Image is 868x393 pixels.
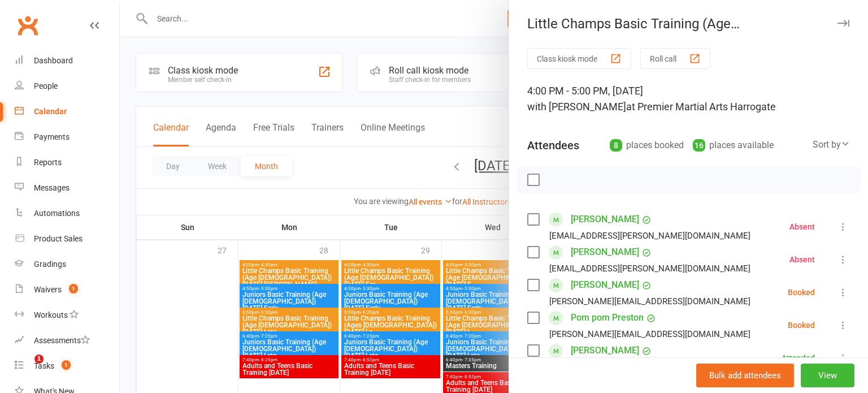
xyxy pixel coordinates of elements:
[788,321,815,329] div: Booked
[15,303,119,328] a: Workouts
[34,310,68,319] div: Workouts
[15,252,119,277] a: Gradings
[509,16,868,32] div: Little Champs Basic Training (Age [DEMOGRAPHIC_DATA]) [DATE] E...
[801,364,854,387] button: View
[34,260,66,269] div: Gradings
[527,83,850,115] div: 4:00 PM - 5:00 PM, [DATE]
[34,183,70,192] div: Messages
[789,223,815,231] div: Absent
[696,364,794,387] button: Bulk add attendees
[782,354,815,362] div: Attended
[34,336,90,345] div: Assessments
[34,56,73,65] div: Dashboard
[15,277,119,303] a: Waivers 1
[527,101,626,113] span: with [PERSON_NAME]
[571,210,639,228] a: [PERSON_NAME]
[571,342,639,360] a: [PERSON_NAME]
[34,234,83,243] div: Product Sales
[527,137,579,153] div: Attendees
[549,327,750,342] div: [PERSON_NAME][EMAIL_ADDRESS][DOMAIN_NAME]
[34,132,70,141] div: Payments
[34,209,80,218] div: Automations
[549,294,750,309] div: [PERSON_NAME][EMAIL_ADDRESS][DOMAIN_NAME]
[34,81,58,90] div: People
[15,74,119,99] a: People
[789,256,815,264] div: Absent
[626,101,776,113] span: at Premier Martial Arts Harrogate
[788,288,815,296] div: Booked
[34,355,44,364] span: 1
[693,137,774,153] div: places available
[610,137,684,153] div: places booked
[15,99,119,124] a: Calendar
[14,11,42,40] a: Clubworx
[15,353,119,379] a: Tasks 1
[34,107,67,116] div: Calendar
[34,361,54,370] div: Tasks
[813,137,850,152] div: Sort by
[15,150,119,175] a: Reports
[549,228,750,243] div: [EMAIL_ADDRESS][PERSON_NAME][DOMAIN_NAME]
[15,201,119,226] a: Automations
[15,48,119,74] a: Dashboard
[62,360,71,370] span: 1
[15,328,119,353] a: Assessments
[571,309,644,327] a: Pom pom Preston
[11,355,38,382] iframe: Intercom live chat
[69,284,78,293] span: 1
[571,243,639,261] a: [PERSON_NAME]
[571,276,639,294] a: [PERSON_NAME]
[34,158,62,167] div: Reports
[549,261,750,276] div: [EMAIL_ADDRESS][PERSON_NAME][DOMAIN_NAME]
[34,285,62,294] div: Waivers
[15,175,119,201] a: Messages
[610,139,622,152] div: 8
[527,48,631,69] button: Class kiosk mode
[693,139,705,152] div: 16
[640,48,710,69] button: Roll call
[15,226,119,252] a: Product Sales
[15,124,119,150] a: Payments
